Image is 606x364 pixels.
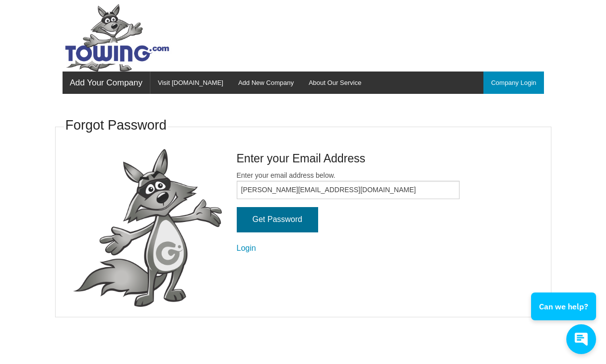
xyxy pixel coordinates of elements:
input: Get Password [237,207,318,232]
a: Add New Company [231,72,301,94]
a: Login [237,244,256,252]
a: Add Your Company [63,72,150,94]
img: fox-Presenting.png [73,149,222,307]
input: Enter your email address below. [237,181,460,199]
iframe: Conversations [519,265,606,364]
h3: Forgot Password [66,116,167,135]
h4: Enter your Email Address [237,150,460,166]
img: Towing.com Logo [63,4,172,72]
a: About Our Service [301,72,369,94]
a: Visit [DOMAIN_NAME] [150,72,231,94]
label: Enter your email address below. [237,170,460,199]
a: Company Login [483,72,543,94]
